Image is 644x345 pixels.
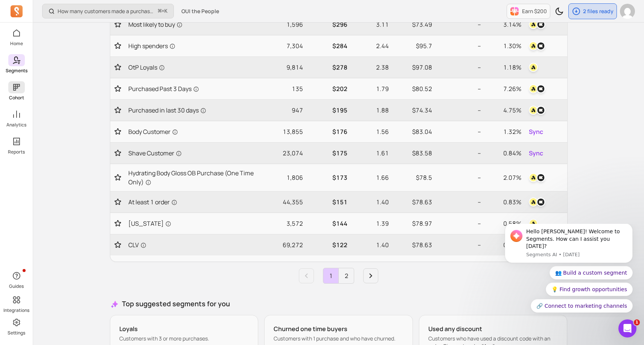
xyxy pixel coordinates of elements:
p: Loyals [119,324,249,333]
a: Next page [363,268,378,283]
kbd: K [164,8,167,14]
img: attentive [529,41,538,50]
span: Sync [529,149,543,158]
button: Earn $200 [507,4,550,19]
button: Toggle favorite [113,241,122,249]
span: Most likely to buy [128,20,183,29]
span: High spenders [128,41,175,50]
p: Customers with 1 purchase and who have churned. [274,335,403,342]
button: Toggle favorite [113,198,122,206]
p: -- [438,127,481,136]
button: Toggle favorite [113,64,122,71]
span: Purchased Past 3 Days [128,84,199,93]
a: Most likely to buy [128,20,259,29]
img: attentive [529,20,538,29]
p: 2.44 [353,41,388,50]
img: klaviyo [536,84,545,93]
button: Toggle favorite [113,149,122,157]
button: Sync [527,126,545,138]
p: $73.49 [395,20,432,29]
img: klaviyo [536,106,545,115]
p: 23,074 [265,149,303,158]
span: Sync [529,127,543,136]
button: attentiveklaviyo [527,83,547,95]
p: How many customers made a purchase in the last 30/60/90 days? [58,8,155,15]
span: CLV [128,240,146,249]
p: 2.07% [487,173,522,182]
button: OUI the People [177,5,224,18]
p: $144 [309,219,347,228]
p: Home [10,41,23,47]
img: Profile image for Segments AI [17,6,29,18]
p: Integrations [3,307,29,313]
img: attentive [529,63,538,72]
p: Churned one time buyers [274,324,403,333]
span: 1 [634,319,640,325]
p: 9,814 [265,63,303,72]
p: 69,272 [265,240,303,249]
p: 1.40 [353,240,388,249]
p: $278 [309,63,347,72]
p: $175 [309,149,347,158]
button: Toggle favorite [113,85,122,93]
p: $83.04 [395,127,432,136]
img: klaviyo [536,173,545,182]
p: -- [438,41,481,50]
p: $151 [309,198,347,207]
p: 135 [265,84,303,93]
button: Toggle favorite [113,174,122,181]
p: $176 [309,127,347,136]
p: 3.11 [353,20,388,29]
p: -- [438,219,481,228]
p: 1,596 [265,20,303,29]
p: $195 [309,106,347,115]
p: Analytics [6,122,26,128]
p: 1.39 [353,219,388,228]
p: -- [438,106,481,115]
p: 2 files ready [583,8,614,15]
p: 2.38 [353,63,388,72]
p: 947 [265,106,303,115]
p: $78.97 [395,219,432,228]
p: $78.63 [395,240,432,249]
span: At least 1 order [128,198,177,207]
p: $78.63 [395,198,432,207]
a: Page 2 [339,268,354,283]
a: At least 1 order [128,198,259,207]
a: High spenders [128,41,259,50]
button: attentiveklaviyo [527,196,547,208]
button: Guides [8,268,25,291]
p: 0.83% [487,198,522,207]
button: attentive [527,217,539,229]
p: 0.95% [487,240,522,249]
p: $284 [309,41,347,50]
p: Message from Segments AI, sent 8w ago [33,27,134,34]
button: 2 files ready [568,3,617,19]
img: klaviyo [536,198,545,207]
img: klaviyo [536,20,545,29]
p: 1.40 [353,198,388,207]
p: Cohort [9,95,24,101]
p: -- [438,149,481,158]
button: Toggle dark mode [552,4,567,19]
p: $296 [309,20,347,29]
p: 3.14% [487,20,522,29]
kbd: ⌘ [158,7,162,16]
span: + [158,7,167,15]
button: attentiveklaviyo [527,104,547,116]
p: 1.88 [353,106,388,115]
p: 1.56 [353,127,388,136]
p: 1.61 [353,149,388,158]
ul: Pagination [110,268,568,284]
a: Previous page [299,268,314,283]
img: klaviyo [536,41,545,50]
a: CLV [128,240,259,249]
img: attentive [529,198,538,207]
p: $97.08 [395,63,432,72]
p: 4.75% [487,106,522,115]
span: Hydrating Body Gloss OB Purchase (One Time Only) [128,169,259,187]
p: Reports [8,149,25,155]
p: Segments [6,68,27,74]
img: attentive [529,219,538,228]
p: $80.52 [395,84,432,93]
